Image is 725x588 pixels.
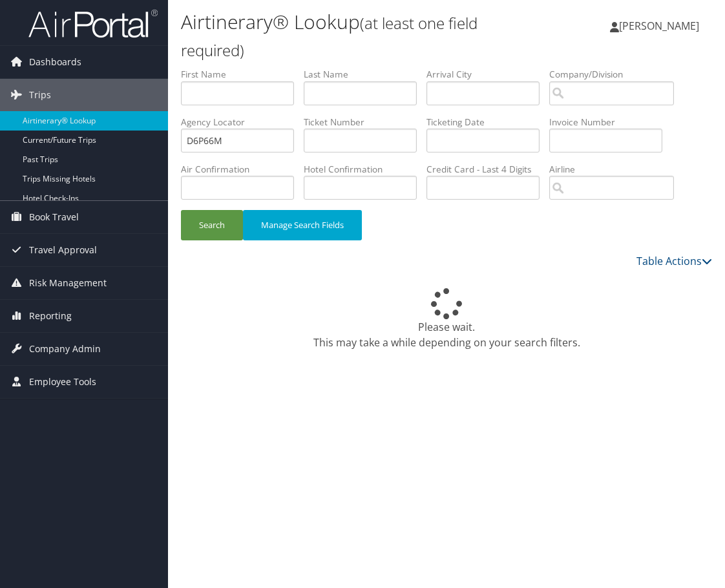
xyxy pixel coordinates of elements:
[549,163,684,176] label: Airline
[28,8,158,39] img: airportal-logo.png
[29,201,79,233] span: Book Travel
[181,210,243,240] button: Search
[29,79,51,111] span: Trips
[29,300,72,332] span: Reporting
[426,68,549,81] label: Arrival City
[181,163,304,176] label: Air Confirmation
[619,19,699,33] span: [PERSON_NAME]
[181,288,712,350] div: Please wait. This may take a while depending on your search filters.
[610,6,712,45] a: [PERSON_NAME]
[636,254,712,268] a: Table Actions
[243,210,362,240] button: Manage Search Fields
[29,267,107,299] span: Risk Management
[29,46,81,78] span: Dashboards
[29,234,97,266] span: Travel Approval
[549,116,672,129] label: Invoice Number
[29,366,96,398] span: Employee Tools
[181,68,304,81] label: First Name
[181,8,535,63] h1: Airtinerary® Lookup
[304,68,426,81] label: Last Name
[549,68,684,81] label: Company/Division
[304,163,426,176] label: Hotel Confirmation
[304,116,426,129] label: Ticket Number
[181,116,304,129] label: Agency Locator
[426,163,549,176] label: Credit Card - Last 4 Digits
[29,333,101,365] span: Company Admin
[426,116,549,129] label: Ticketing Date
